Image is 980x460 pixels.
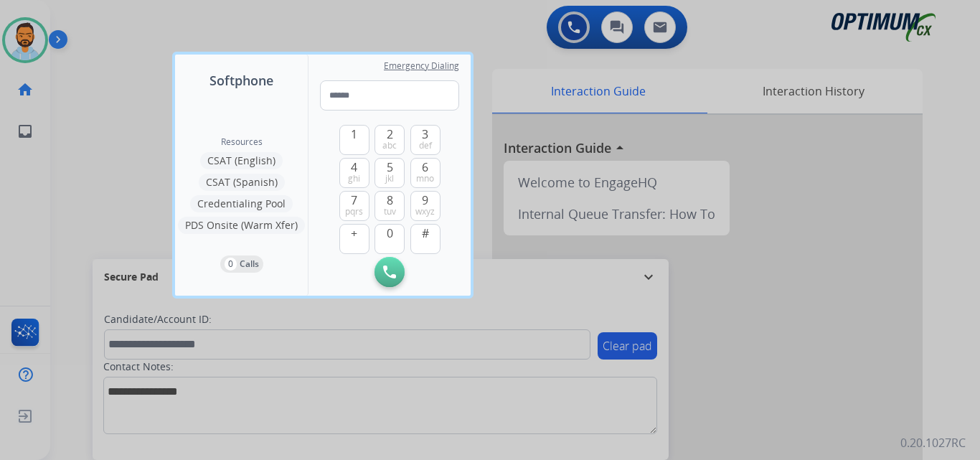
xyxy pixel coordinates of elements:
span: + [351,225,357,242]
span: 8 [387,192,393,209]
button: 2abc [374,125,405,155]
span: abc [382,140,397,151]
span: Resources [221,136,263,148]
span: ghi [348,173,360,184]
span: 0 [387,225,393,242]
span: 6 [422,159,428,176]
button: CSAT (English) [200,152,283,169]
span: 4 [351,159,357,176]
span: Softphone [209,70,273,90]
span: mno [416,173,434,184]
button: 8tuv [374,191,405,221]
button: 0 [374,224,405,254]
img: call-button [383,266,396,278]
span: 2 [387,126,393,143]
p: 0 [225,258,237,271]
button: 5jkl [374,158,405,188]
span: jkl [385,173,394,184]
button: 7pqrs [339,191,369,221]
button: 3def [410,125,440,155]
button: 4ghi [339,158,369,188]
p: Calls [240,258,259,271]
p: 0.20.1027RC [900,434,966,451]
button: + [339,224,369,254]
span: 3 [422,126,428,143]
span: 5 [387,159,393,176]
span: def [419,140,432,151]
span: Emergency Dialing [384,60,459,72]
span: # [422,225,429,242]
button: PDS Onsite (Warm Xfer) [178,217,305,234]
span: 1 [351,126,357,143]
button: CSAT (Spanish) [199,174,285,191]
button: 6mno [410,158,440,188]
span: pqrs [345,206,363,217]
span: 9 [422,192,428,209]
span: wxyz [415,206,435,217]
button: 1 [339,125,369,155]
span: tuv [384,206,396,217]
button: 9wxyz [410,191,440,221]
button: Credentialing Pool [190,195,293,212]
span: 7 [351,192,357,209]
button: # [410,224,440,254]
button: 0Calls [220,255,263,273]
